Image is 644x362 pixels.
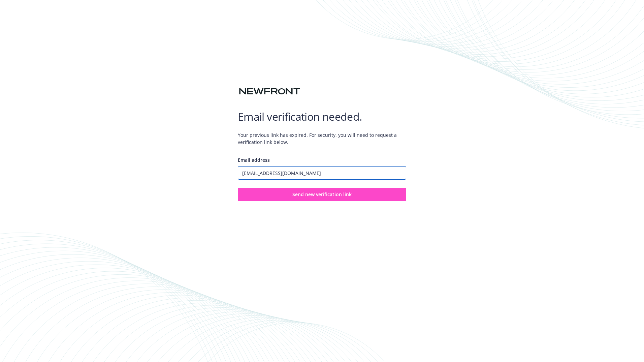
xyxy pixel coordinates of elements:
span: Your previous link has expired. For security, you will need to request a verification link below. [238,126,406,151]
span: Send new verification link [292,191,352,198]
span: Email address [238,157,270,163]
img: Newfront logo [238,86,301,97]
h1: Email verification needed. [238,110,406,123]
input: Enter your email [238,166,406,180]
button: Send new verification link [238,188,406,201]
